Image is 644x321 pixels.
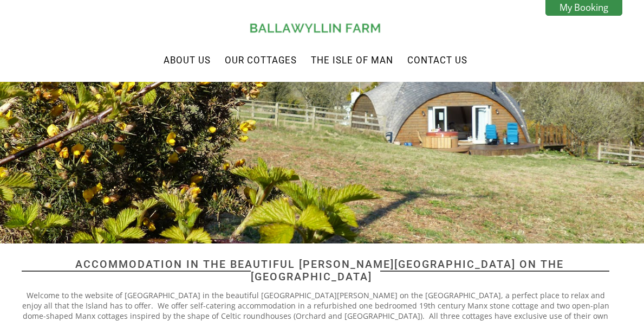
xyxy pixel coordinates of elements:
a: The Isle of Man [311,55,393,66]
a: About Us [164,55,211,66]
a: Contact Us [407,55,467,66]
a: Our Cottages [225,55,297,66]
img: Ballawyllin Farm [248,20,383,36]
span: Accommodation in the beautiful [PERSON_NAME][GEOGRAPHIC_DATA] on the [GEOGRAPHIC_DATA] [67,258,564,283]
